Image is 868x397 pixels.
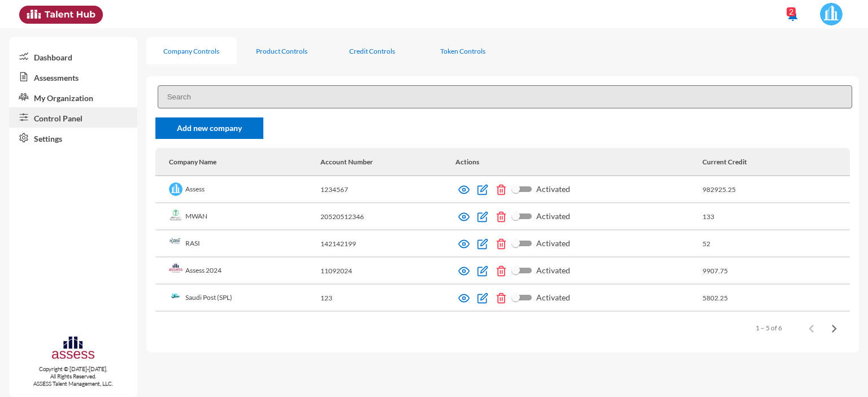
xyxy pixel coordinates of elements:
[455,158,479,166] div: Actions
[256,47,307,55] div: Product Controls
[320,158,455,166] div: Account Number
[455,158,702,166] div: Actions
[51,335,96,363] img: assesscompany-logo.png
[9,365,137,387] p: Copyright © [DATE]-[DATE]. All Rights Reserved. ASSESS Talent Management, LLC.
[320,258,455,285] td: 11092024
[9,107,137,128] a: Control Panel
[9,128,137,148] a: Settings
[536,210,570,223] span: Activated
[155,117,264,139] a: Add new company
[320,285,455,312] td: 123
[169,158,321,166] div: Company Name
[155,258,321,285] td: Assess 2024
[155,230,321,258] td: RASI
[702,258,850,285] td: 9907.75
[756,324,782,332] div: 1 – 5 of 6
[155,176,321,203] td: Assess
[786,8,800,22] mat-icon: notifications
[155,203,321,230] td: MWAN
[787,7,796,16] div: 2
[536,237,570,250] span: Activated
[169,158,216,166] div: Company Name
[823,316,845,339] button: Next page
[9,67,137,87] a: Assessments
[163,47,219,55] div: Company Controls
[440,47,485,55] div: Token Controls
[702,285,850,312] td: 5802.25
[702,176,850,203] td: 982925.25
[349,47,395,55] div: Credit Controls
[536,291,570,304] span: Activated
[702,203,850,230] td: 133
[320,230,455,258] td: 142142199
[702,158,836,166] div: Current Credit
[9,46,137,67] a: Dashboard
[536,182,570,196] span: Activated
[800,316,823,339] button: Previous page
[320,158,373,166] div: Account Number
[702,158,747,166] div: Current Credit
[320,203,455,230] td: 20520512346
[158,85,852,108] input: Search
[9,87,137,107] a: My Organization
[320,176,455,203] td: 1234567
[536,264,570,277] span: Activated
[702,230,850,258] td: 52
[155,285,321,312] td: Saudi Post (SPL)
